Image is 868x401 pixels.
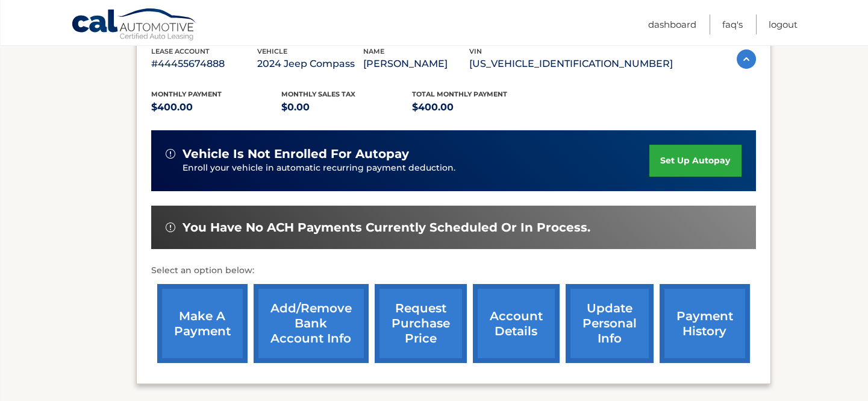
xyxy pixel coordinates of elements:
img: alert-white.svg [166,149,175,159]
a: Dashboard [648,14,696,34]
a: Cal Automotive [71,8,198,43]
p: Enroll your vehicle in automatic recurring payment deduction. [183,162,650,175]
span: vin [469,47,482,55]
a: account details [473,284,560,363]
p: [PERSON_NAME] [363,55,469,72]
span: Monthly sales Tax [281,90,355,98]
a: set up autopay [649,145,741,177]
p: #44455674888 [151,55,257,72]
a: update personal info [566,284,654,363]
p: $0.00 [281,99,412,116]
a: make a payment [157,284,248,363]
span: You have no ACH payments currently scheduled or in process. [183,220,590,235]
p: 2024 Jeep Compass [257,55,363,72]
img: alert-white.svg [166,223,175,232]
p: Select an option below: [151,264,756,278]
a: payment history [660,284,750,363]
p: $400.00 [412,99,543,116]
span: lease account [151,47,210,55]
span: Total Monthly Payment [412,90,507,98]
span: Monthly Payment [151,90,222,98]
a: FAQ's [722,14,743,34]
p: $400.00 [151,99,282,116]
img: accordion-active.svg [737,49,756,69]
span: name [363,47,384,55]
span: vehicle [257,47,287,55]
a: request purchase price [375,284,467,363]
span: vehicle is not enrolled for autopay [183,147,409,162]
a: Logout [769,14,798,34]
p: [US_VEHICLE_IDENTIFICATION_NUMBER] [469,55,673,72]
a: Add/Remove bank account info [254,284,369,363]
